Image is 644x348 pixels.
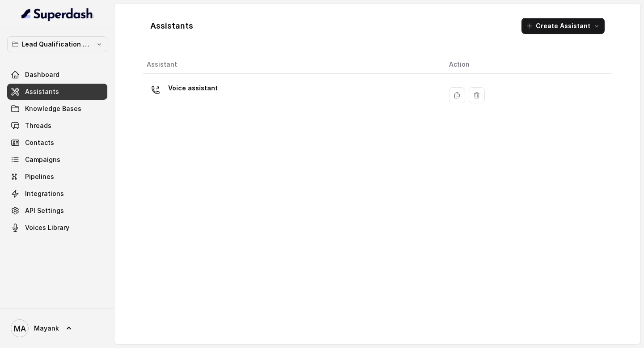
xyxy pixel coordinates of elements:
span: Integrations [25,189,64,198]
h1: Assistants [150,19,193,33]
a: API Settings [7,203,107,219]
span: Voices Library [25,223,69,232]
text: MA [14,324,26,333]
p: Lead Qualification AI Call [21,39,93,50]
a: Integrations [7,186,107,202]
a: Knowledge Bases [7,101,107,117]
span: Contacts [25,138,54,147]
button: Create Assistant [521,18,605,34]
span: Campaigns [25,155,60,164]
th: Assistant [143,55,442,74]
span: Mayank [34,324,59,333]
span: Assistants [25,87,59,96]
span: Pipelines [25,172,54,181]
p: Voice assistant [168,81,218,95]
a: Voices Library [7,220,107,236]
a: Threads [7,118,107,134]
a: Dashboard [7,67,107,83]
button: Lead Qualification AI Call [7,36,107,52]
a: Contacts [7,135,107,151]
span: Knowledge Bases [25,104,81,113]
span: Threads [25,121,51,130]
a: Assistants [7,84,107,100]
a: Mayank [7,316,107,341]
a: Campaigns [7,152,107,168]
img: light.svg [21,7,93,21]
a: Pipelines [7,169,107,185]
span: API Settings [25,206,64,215]
span: Dashboard [25,70,59,79]
th: Action [442,55,612,74]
